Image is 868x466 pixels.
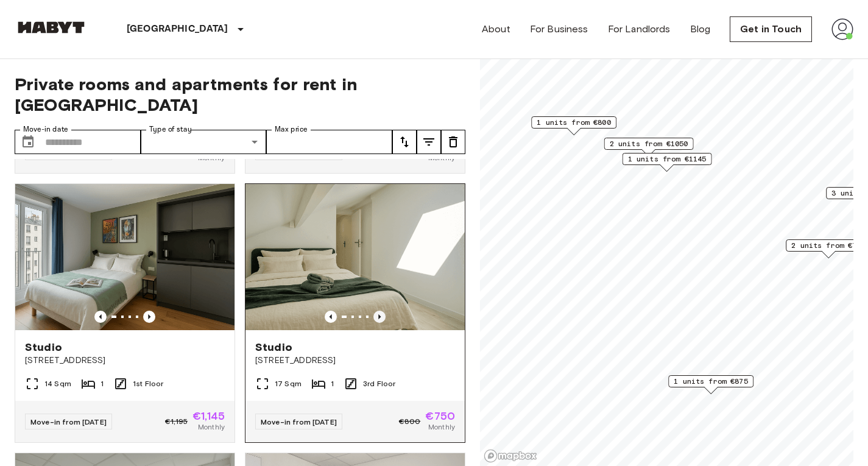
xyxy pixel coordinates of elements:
[245,183,465,443] a: Marketing picture of unit FR-18-010-019-001Previous imagePrevious imageStudio[STREET_ADDRESS]17 S...
[255,340,292,355] span: Studio
[791,240,866,251] span: 2 units from €775
[44,378,71,389] span: 14 Sqm
[363,378,395,389] span: 3rd Floor
[530,22,588,37] a: For Business
[537,117,611,128] span: 1 units from €800
[690,22,711,37] a: Blog
[165,416,188,427] span: €1,195
[399,416,421,427] span: €800
[623,153,712,172] div: Map marker
[531,116,616,135] div: Map marker
[25,355,225,367] span: [STREET_ADDRESS]
[198,422,225,432] span: Monthly
[417,130,441,154] button: tune
[255,355,455,367] span: [STREET_ADDRESS]
[373,311,386,323] button: Previous image
[428,422,455,432] span: Monthly
[261,417,337,426] span: Move-in from [DATE]
[674,376,748,387] span: 1 units from €875
[482,22,510,37] a: About
[149,124,192,135] label: Type of stay
[15,21,88,34] img: Habyt
[94,311,107,323] button: Previous image
[730,16,812,42] a: Get in Touch
[30,417,107,426] span: Move-in from [DATE]
[133,378,163,389] span: 1st Floor
[610,138,688,149] span: 2 units from €1050
[16,130,40,154] button: Choose date
[831,18,853,40] img: avatar
[668,375,753,394] div: Map marker
[245,184,465,330] img: Marketing picture of unit FR-18-010-019-001
[441,130,465,154] button: tune
[25,340,62,355] span: Studio
[15,183,235,443] a: Marketing picture of unit FR-18-009-003-001Previous imagePrevious imageStudio[STREET_ADDRESS]14 S...
[15,184,235,330] img: Marketing picture of unit FR-18-009-003-001
[392,130,417,154] button: tune
[275,378,302,389] span: 17 Sqm
[325,311,337,323] button: Previous image
[608,22,671,37] a: For Landlords
[15,74,465,115] span: Private rooms and apartments for rent in [GEOGRAPHIC_DATA]
[143,311,155,323] button: Previous image
[331,378,334,389] span: 1
[192,411,225,422] span: €1,145
[101,378,104,389] span: 1
[425,411,455,422] span: €750
[127,22,228,37] p: [GEOGRAPHIC_DATA]
[275,124,308,135] label: Max price
[604,138,694,157] div: Map marker
[23,124,68,135] label: Move-in date
[484,449,537,463] a: Mapbox logo
[628,154,707,164] span: 1 units from €1145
